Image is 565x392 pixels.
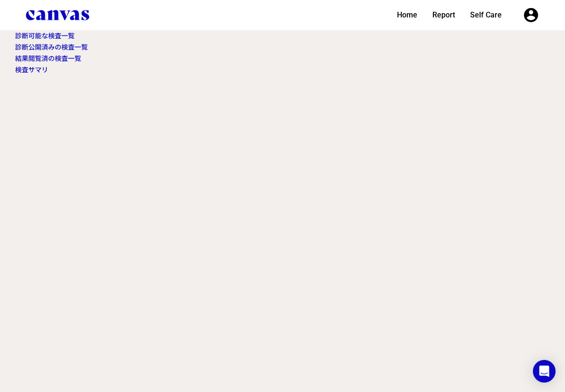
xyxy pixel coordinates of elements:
[429,9,459,21] a: Report
[533,360,556,383] div: Open Intercom Messenger
[15,66,48,74] a: 検査サマリ
[523,7,540,24] i: account_circle
[466,9,506,21] a: Self Care
[15,55,81,62] a: 結果閲覧済の検査一覧
[523,7,540,24] button: User menu
[393,9,421,21] a: Home
[15,32,75,40] a: 診断可能な検査一覧
[15,43,88,51] a: 診断公開済みの検査一覧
